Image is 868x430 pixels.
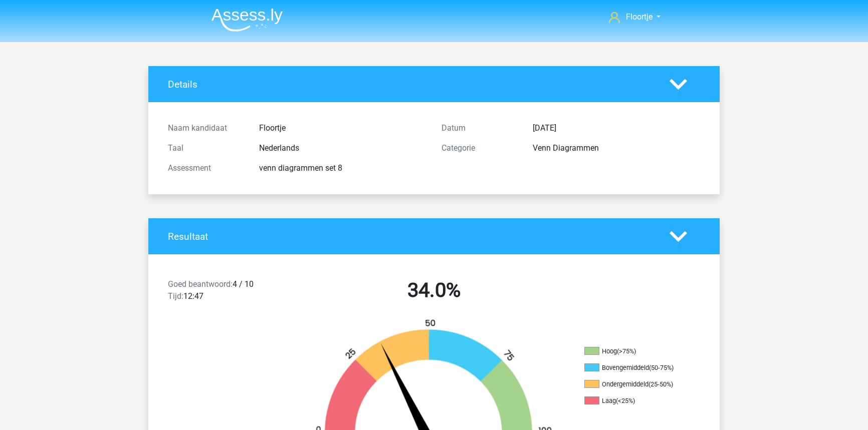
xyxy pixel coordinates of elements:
[160,162,252,174] div: Assessment
[160,278,297,306] div: 4 / 10 12:47
[525,142,708,154] div: Venn Diagrammen
[525,122,708,134] div: [DATE]
[605,11,665,23] a: Floortje
[160,122,252,134] div: Naam kandidaat
[252,162,434,174] div: venn diagrammen set 8
[626,12,653,22] span: Floortje
[168,291,183,301] span: Tijd:
[584,396,685,405] li: Laag
[434,142,525,154] div: Categorie
[434,122,525,134] div: Datum
[616,397,635,404] div: (<25%)
[584,363,685,372] li: Bovengemiddeld
[168,279,233,289] span: Goed beantwoord:
[211,8,283,32] img: Assessly
[584,347,685,356] li: Hoog
[617,347,636,355] div: (>75%)
[160,142,252,154] div: Taal
[649,364,674,371] div: (50-75%)
[168,79,655,90] h4: Details
[648,380,673,388] div: (25-50%)
[252,142,434,154] div: Nederlands
[584,380,685,389] li: Ondergemiddeld
[305,278,563,302] h2: 34.0%
[168,231,655,242] h4: Resultaat
[252,122,434,134] div: Floortje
